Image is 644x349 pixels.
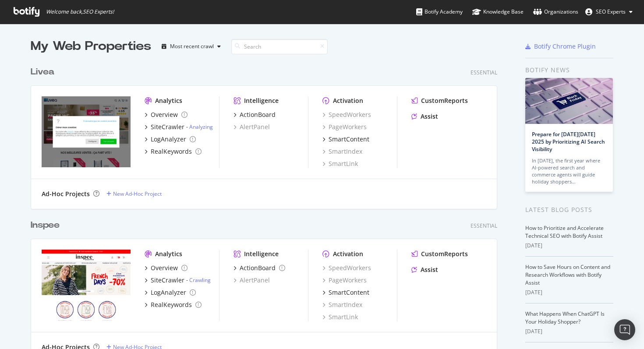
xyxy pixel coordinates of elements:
[525,310,605,325] a: What Happens When ChatGPT Is Your Holiday Shopper?
[472,7,524,16] div: Knowledge Base
[411,112,438,121] a: Assist
[155,96,182,105] div: Analytics
[525,224,604,240] a: How to Prioritize and Accelerate Technical SEO with Botify Assist
[234,276,270,285] a: AlertPanel
[411,96,468,105] a: CustomReports
[189,123,213,130] a: Analyzing
[244,250,279,258] div: Intelligence
[151,135,186,144] div: LogAnalyzer
[322,135,369,144] a: SmartContent
[240,110,276,119] div: ActionBoard
[533,7,578,16] div: Organizations
[151,276,184,285] div: SiteCrawler
[145,300,202,309] a: RealKeywords
[231,39,328,54] input: Search
[170,44,214,49] div: Most recent crawl
[322,313,358,321] a: SmartLink
[106,190,162,197] a: New Ad-Hoc Project
[31,66,58,78] a: Livea
[145,135,196,144] a: LogAnalyzer
[525,289,613,296] div: [DATE]
[578,5,640,19] button: SEO Experts
[471,69,497,76] div: Essential
[322,123,367,131] a: PageWorkers
[421,265,438,274] div: Assist
[525,65,613,75] div: Botify news
[525,242,613,250] div: [DATE]
[145,264,188,272] a: Overview
[525,328,613,335] div: [DATE]
[234,264,285,272] a: ActionBoard
[525,205,613,215] div: Latest Blog Posts
[240,264,276,272] div: ActionBoard
[322,159,358,168] a: SmartLink
[333,96,363,105] div: Activation
[31,66,54,78] div: Livea
[186,123,213,130] div: -
[329,288,369,297] div: SmartContent
[532,130,605,153] a: Prepare for [DATE][DATE] 2025 by Prioritizing AI Search Visibility
[525,263,610,286] a: How to Save Hours on Content and Research Workflows with Botify Assist
[322,300,362,309] a: SmartIndex
[113,190,162,197] div: New Ad-Hoc Project
[31,38,151,55] div: My Web Properties
[525,78,613,124] img: Prepare for Black Friday 2025 by Prioritizing AI Search Visibility
[42,96,131,167] img: livea.fr
[31,219,60,232] div: Inspee
[534,42,596,51] div: Botify Chrome Plugin
[151,110,178,119] div: Overview
[421,250,468,258] div: CustomReports
[411,265,438,274] a: Assist
[234,123,270,131] a: AlertPanel
[145,123,213,131] a: SiteCrawler- Analyzing
[532,157,606,185] div: In [DATE], the first year where AI-powered search and commerce agents will guide holiday shoppers…
[158,39,224,53] button: Most recent crawl
[322,288,369,297] a: SmartContent
[145,110,188,119] a: Overview
[151,147,192,156] div: RealKeywords
[322,276,367,285] a: PageWorkers
[145,288,196,297] a: LogAnalyzer
[471,222,497,229] div: Essential
[322,110,371,119] a: SpeedWorkers
[155,250,182,258] div: Analytics
[145,147,202,156] a: RealKeywords
[322,147,362,156] a: SmartIndex
[151,123,184,131] div: SiteCrawler
[234,110,276,119] a: ActionBoard
[411,250,468,258] a: CustomReports
[322,264,371,272] a: SpeedWorkers
[244,96,279,105] div: Intelligence
[42,250,131,321] img: www.inspee.com
[614,319,635,340] div: Open Intercom Messenger
[145,276,211,285] a: SiteCrawler- Crawling
[42,190,90,198] div: Ad-Hoc Projects
[421,112,438,121] div: Assist
[151,264,178,272] div: Overview
[333,250,363,258] div: Activation
[151,300,192,309] div: RealKeywords
[421,96,468,105] div: CustomReports
[151,288,186,297] div: LogAnalyzer
[189,276,211,284] a: Crawling
[416,7,463,16] div: Botify Academy
[596,8,626,15] span: SEO Experts
[46,8,114,15] span: Welcome back, SEO Experts !
[329,135,369,144] div: SmartContent
[186,276,211,284] div: -
[31,219,63,232] a: Inspee
[525,42,596,51] a: Botify Chrome Plugin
